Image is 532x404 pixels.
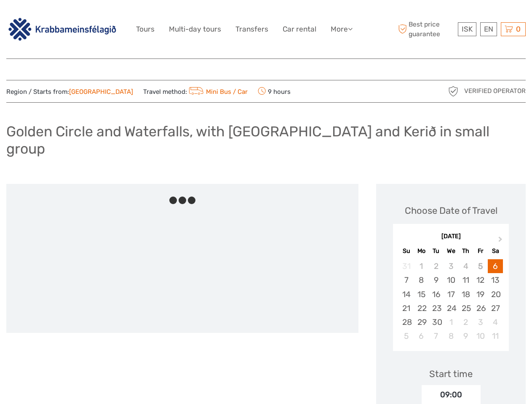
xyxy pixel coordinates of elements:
div: Tu [429,245,444,257]
span: Travel method: [143,85,248,97]
div: Choose Saturday, October 4th, 2025 [488,315,503,329]
span: Verified Operator [464,87,526,96]
a: Transfers [235,23,268,35]
div: Choose Wednesday, October 8th, 2025 [444,329,458,343]
div: Choose Wednesday, September 17th, 2025 [444,287,458,301]
div: [DATE] [393,232,509,241]
a: Tours [136,23,155,35]
div: Fr [473,245,488,257]
span: 9 hours [258,85,291,97]
div: Choose Sunday, September 14th, 2025 [399,287,414,301]
div: Choose Wednesday, September 10th, 2025 [444,273,458,287]
div: EN [480,22,497,36]
div: Choose Friday, October 3rd, 2025 [473,315,488,329]
h1: Golden Circle and Waterfalls, with [GEOGRAPHIC_DATA] and Kerið in small group [6,123,526,157]
div: Choose Friday, September 26th, 2025 [473,301,488,315]
span: 0 [515,25,522,33]
div: Choose Wednesday, October 1st, 2025 [444,315,458,329]
div: Mo [414,245,429,257]
div: Choose Tuesday, September 23rd, 2025 [429,301,444,315]
div: Not available Monday, September 1st, 2025 [414,259,429,273]
a: Car rental [283,23,316,35]
div: Not available Tuesday, September 2nd, 2025 [429,259,444,273]
div: Choose Thursday, September 11th, 2025 [458,273,473,287]
div: Choose Tuesday, September 16th, 2025 [429,287,444,301]
div: Choose Thursday, September 18th, 2025 [458,287,473,301]
div: We [444,245,458,257]
img: verified_operator_grey_128.png [446,85,460,98]
div: Choose Monday, September 8th, 2025 [414,273,429,287]
div: month 2025-09 [396,259,506,343]
a: Mini Bus / Car [187,88,248,96]
div: Choose Thursday, October 9th, 2025 [458,329,473,343]
a: Multi-day tours [169,23,221,35]
div: Choose Monday, September 22nd, 2025 [414,301,429,315]
div: Choose Saturday, September 20th, 2025 [488,287,503,301]
span: ISK [462,25,473,33]
div: Choose Sunday, September 7th, 2025 [399,273,414,287]
img: 3142-b3e26b51-08fe-4449-b938-50ec2168a4a0_logo_big.png [6,16,118,42]
div: Choose Saturday, September 13th, 2025 [488,273,503,287]
div: Sa [488,245,503,257]
div: Choose Thursday, September 25th, 2025 [458,301,473,315]
span: Best price guarantee [396,20,456,38]
div: Choose Monday, September 15th, 2025 [414,287,429,301]
div: Choose Date of Travel [405,204,497,217]
div: Choose Saturday, September 6th, 2025 [488,259,503,273]
button: Next Month [495,234,508,248]
div: Choose Tuesday, September 30th, 2025 [429,315,444,329]
div: Choose Tuesday, September 9th, 2025 [429,273,444,287]
div: Choose Thursday, October 2nd, 2025 [458,315,473,329]
div: Choose Sunday, September 28th, 2025 [399,315,414,329]
div: Not available Thursday, September 4th, 2025 [458,259,473,273]
div: Choose Wednesday, September 24th, 2025 [444,301,458,315]
div: Choose Friday, October 10th, 2025 [473,329,488,343]
div: Start time [429,367,473,380]
div: Not available Sunday, August 31st, 2025 [399,259,414,273]
div: Su [399,245,414,257]
span: Region / Starts from: [6,88,133,96]
div: Choose Tuesday, October 7th, 2025 [429,329,444,343]
div: Choose Friday, September 19th, 2025 [473,287,488,301]
a: More [331,23,353,35]
a: [GEOGRAPHIC_DATA] [69,88,133,96]
div: Not available Friday, September 5th, 2025 [473,259,488,273]
div: Choose Monday, October 6th, 2025 [414,329,429,343]
div: Choose Sunday, October 5th, 2025 [399,329,414,343]
div: Choose Sunday, September 21st, 2025 [399,301,414,315]
div: Choose Saturday, September 27th, 2025 [488,301,503,315]
div: Th [458,245,473,257]
div: Choose Monday, September 29th, 2025 [414,315,429,329]
div: Not available Wednesday, September 3rd, 2025 [444,259,458,273]
div: Choose Friday, September 12th, 2025 [473,273,488,287]
div: Choose Saturday, October 11th, 2025 [488,329,503,343]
